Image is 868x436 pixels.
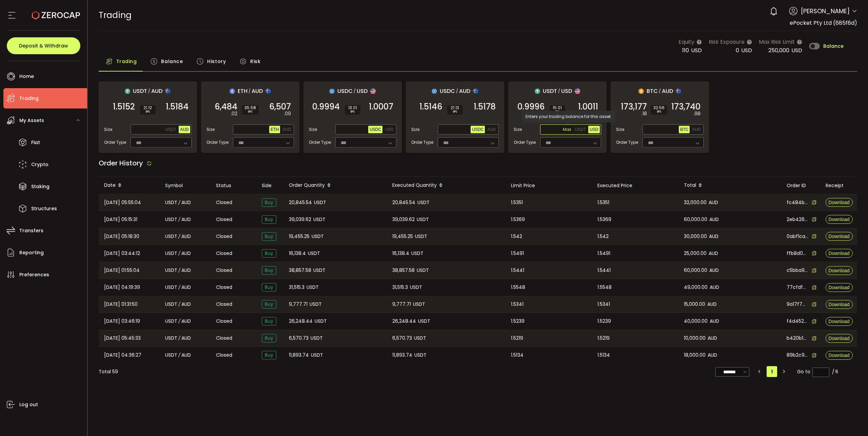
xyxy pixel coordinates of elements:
[181,334,191,342] span: AUD
[710,283,719,291] span: AUD
[616,139,638,145] span: Order Type
[684,233,707,240] span: 30,000.00
[597,334,610,342] span: 1.5219
[99,180,160,191] div: Date
[561,126,573,133] span: Max
[573,126,587,133] button: USDT
[709,266,719,274] span: AUD
[684,334,706,342] span: 10,000.00
[679,126,690,133] button: BTC
[459,87,470,95] span: AUD
[678,180,781,191] div: Total
[588,126,599,133] button: USD
[642,110,647,117] em: .18
[561,87,572,95] span: USD
[310,300,322,308] span: USDT
[262,317,276,325] span: Buy
[511,250,524,257] span: 1.5491
[206,126,215,133] span: Size
[216,250,232,257] span: Closed
[486,126,497,133] button: AUD
[207,55,226,68] span: History
[781,182,820,190] div: Order ID
[181,250,191,257] span: AUD
[535,88,540,94] img: usdt_portfolio.svg
[161,55,183,68] span: Balance
[472,127,484,132] span: USDC
[678,38,694,46] span: Equity
[392,334,412,342] span: 6,570.73
[828,302,849,307] span: Download
[511,317,525,325] span: 1.5239
[680,127,688,132] span: BTC
[216,233,232,240] span: Closed
[178,216,180,223] em: /
[823,44,844,48] span: Balance
[392,266,415,274] span: 38,857.58
[653,106,665,110] span: 32.56
[511,216,525,223] span: 1.5369
[307,283,319,291] span: USDT
[826,351,853,360] button: Download
[238,87,248,95] span: ETH
[181,300,191,308] span: AUD
[387,180,506,191] div: Executed Quantity
[682,46,689,54] span: 110
[828,268,849,273] span: Download
[231,110,237,117] em: .02
[31,160,48,170] span: Crypto
[787,199,808,206] span: fc484bf2-65b4-4fb9-b039-8549edf70d3d
[206,139,229,145] span: Order Type
[392,283,408,291] span: 31,515.3
[369,103,393,110] span: 1.0007
[684,199,707,206] span: 32,000.00
[790,19,857,27] span: ePocket Pty Ltd (685f8d)
[309,139,331,145] span: Order Type
[385,127,393,132] span: USD
[511,266,524,274] span: 1.5441
[511,300,524,308] span: 1.5341
[514,126,522,133] span: Size
[178,283,180,291] em: /
[262,334,276,342] span: Buy
[165,233,177,240] span: USDT
[311,334,323,342] span: USDT
[511,283,525,291] span: 1.5548
[621,103,647,110] span: 173,177
[348,110,358,114] i: BPS
[357,87,368,95] span: USD
[216,335,232,342] span: Closed
[178,250,180,257] em: /
[31,204,57,214] span: Structures
[511,233,522,240] span: 1.542
[165,300,177,308] span: USDT
[315,317,327,325] span: USDT
[828,336,849,341] span: Download
[215,103,237,110] span: 6,484
[659,88,661,94] em: /
[787,363,868,436] iframe: Chat Widget
[104,351,141,359] span: [DATE] 04:36:27
[289,300,308,308] span: 9,777.71
[262,351,276,359] span: Buy
[511,334,523,342] span: 1.5219
[450,110,460,114] i: BPS
[414,334,426,342] span: USDT
[249,88,251,94] em: /
[348,106,358,110] span: 13.01
[181,351,191,359] span: AUD
[164,126,178,133] button: USDT
[262,198,276,207] span: Buy
[178,317,180,325] em: /
[289,351,309,359] span: 11,893.74
[578,103,598,110] span: 1.0011
[104,300,138,308] span: [DATE] 01:31:50
[597,283,612,291] span: 1.5548
[392,300,411,308] span: 9,777.71
[820,182,857,190] div: Receipt
[552,110,563,114] i: BPS
[165,283,177,291] span: USDT
[99,158,143,168] span: Order History
[289,283,304,291] span: 31,515.3
[828,217,849,222] span: Download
